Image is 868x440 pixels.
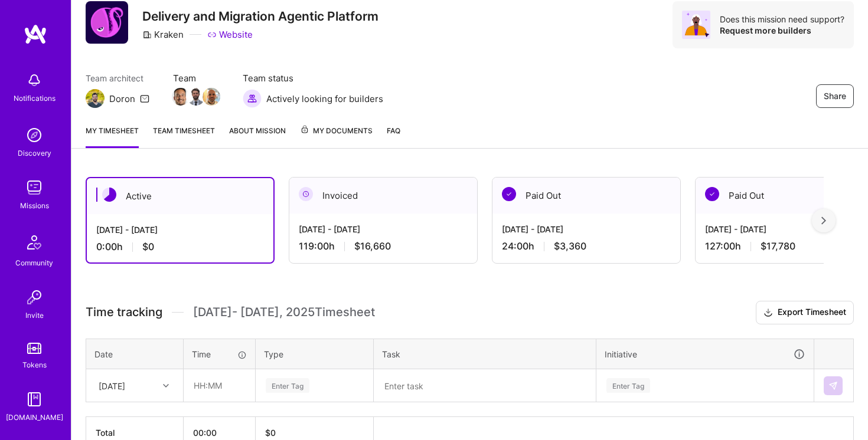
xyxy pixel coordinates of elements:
[203,88,220,106] img: Team Member Avatar
[25,309,44,321] div: Invite
[173,87,188,107] a: Team Member Avatar
[705,187,719,201] img: Paid Out
[289,178,477,214] div: Invoiced
[605,347,805,361] div: Initiative
[763,307,773,319] i: icon Download
[102,188,116,202] img: Active
[229,124,286,148] a: About Mission
[86,124,139,148] a: My timesheet
[828,381,838,390] img: Submit
[14,92,56,104] div: Notifications
[27,343,41,354] img: tokens
[299,240,468,252] div: 119:00 h
[387,124,400,148] a: FAQ
[204,87,219,107] a: Team Member Avatar
[163,383,169,389] i: icon Chevron
[20,199,49,212] div: Missions
[22,359,47,371] div: Tokens
[184,370,254,401] input: HH:MM
[86,339,184,369] th: Date
[821,216,826,225] img: right
[502,240,671,252] div: 24:00 h
[22,68,46,92] img: bell
[606,376,650,395] div: Enter Tag
[96,224,264,236] div: [DATE] - [DATE]
[142,241,154,253] span: $0
[502,223,671,235] div: [DATE] - [DATE]
[22,285,46,309] img: Invite
[86,89,105,108] img: Team Architect
[96,241,264,253] div: 0:00 h
[300,124,373,137] span: My Documents
[22,176,46,199] img: teamwork
[140,94,149,103] i: icon Mail
[720,14,844,25] div: Does this mission need support?
[86,72,149,84] span: Team architect
[266,93,383,105] span: Actively looking for builders
[824,90,846,102] span: Share
[172,88,190,106] img: Team Member Avatar
[256,339,374,369] th: Type
[22,123,46,147] img: discovery
[299,223,468,235] div: [DATE] - [DATE]
[86,1,128,44] img: Company Logo
[87,178,273,214] div: Active
[720,25,844,36] div: Request more builders
[142,30,152,40] i: icon CompanyGray
[173,72,219,84] span: Team
[756,301,854,324] button: Export Timesheet
[6,411,63,423] div: [DOMAIN_NAME]
[86,305,162,320] span: Time tracking
[354,240,391,252] span: $16,660
[492,178,680,214] div: Paid Out
[109,93,135,105] div: Doron
[682,11,710,39] img: Avatar
[22,388,46,411] img: guide book
[193,305,375,320] span: [DATE] - [DATE] , 2025 Timesheet
[816,84,854,108] button: Share
[187,88,205,106] img: Team Member Avatar
[99,379,125,392] div: [DATE]
[265,428,276,438] span: $ 0
[761,240,795,252] span: $17,780
[554,240,586,252] span: $3,360
[15,257,53,269] div: Community
[153,124,215,148] a: Team timesheet
[300,124,373,148] a: My Documents
[142,9,378,24] h3: Delivery and Migration Agentic Platform
[20,228,48,257] img: Community
[207,28,253,41] a: Website
[24,24,47,45] img: logo
[142,28,184,41] div: Kraken
[299,187,313,201] img: Invoiced
[18,147,51,159] div: Discovery
[243,72,383,84] span: Team status
[502,187,516,201] img: Paid Out
[243,89,262,108] img: Actively looking for builders
[188,87,204,107] a: Team Member Avatar
[374,339,596,369] th: Task
[192,348,247,360] div: Time
[266,376,309,395] div: Enter Tag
